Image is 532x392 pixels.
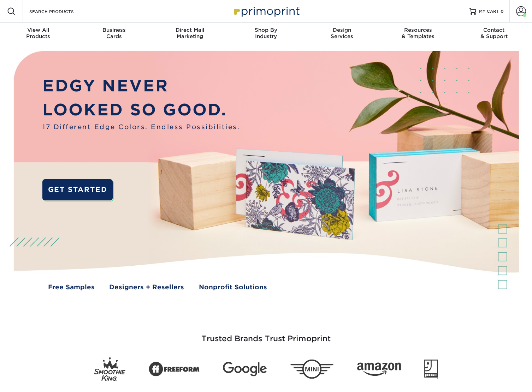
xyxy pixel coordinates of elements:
[59,317,473,352] h3: Trusted Brands Trust Primoprint
[42,74,240,98] p: EDGY NEVER
[223,362,267,376] img: Google
[152,27,228,40] div: Marketing
[380,27,456,40] div: & Templates
[109,282,184,292] a: Designers + Resellers
[76,27,152,33] span: Business
[152,27,228,33] span: Direct Mail
[290,360,334,379] img: Mini
[231,4,301,19] img: Primoprint
[42,98,240,122] p: LOOKED SO GOOD.
[380,27,456,33] span: Resources
[380,23,456,45] a: Resources& Templates
[42,122,240,132] span: 17 Different Edge Colors. Endless Possibilities.
[149,358,200,380] img: Freeform
[456,27,532,40] div: & Support
[94,357,125,381] img: Smoothie King
[357,362,401,376] img: Amazon
[479,8,499,14] span: MY CART
[228,27,304,33] span: Shop By
[456,27,532,33] span: Contact
[199,282,267,292] a: Nonprofit Solutions
[228,27,304,40] div: Industry
[76,27,152,40] div: Cards
[424,360,438,379] img: Goodwill
[42,179,113,200] a: GET STARTED
[501,9,504,14] span: 0
[304,27,380,33] span: Design
[152,23,228,45] a: Direct MailMarketing
[29,7,97,16] input: SEARCH PRODUCTS.....
[76,23,152,45] a: BusinessCards
[304,27,380,40] div: Services
[456,23,532,45] a: Contact& Support
[228,23,304,45] a: Shop ByIndustry
[304,23,380,45] a: DesignServices
[48,282,95,292] a: Free Samples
